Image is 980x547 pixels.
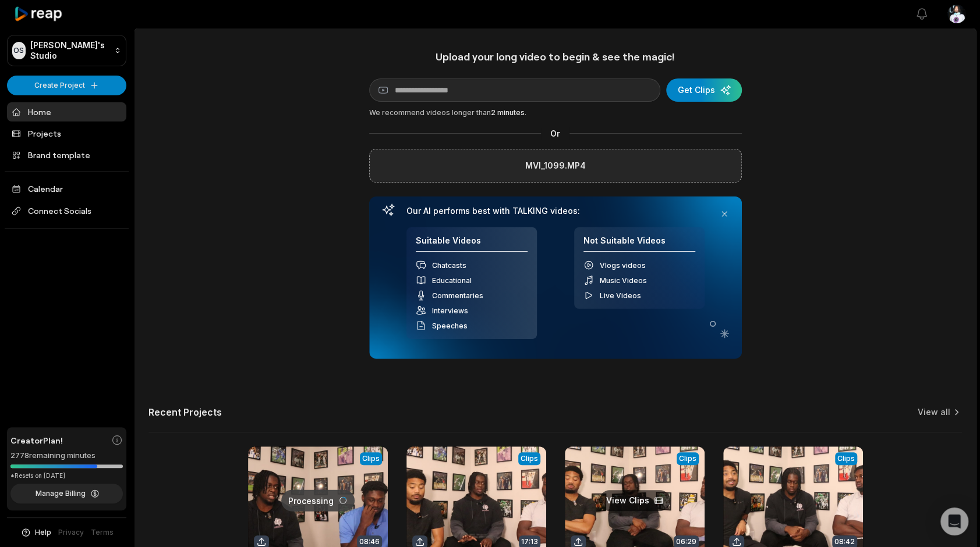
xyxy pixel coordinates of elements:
[7,179,126,198] a: Calendar
[918,406,950,418] a: View all
[10,450,123,462] div: 2778 remaining minutes
[148,406,222,418] h2: Recent Projects
[666,78,742,102] button: Get Clips
[10,434,63,446] span: Creator Plan!
[432,261,466,270] span: Chatcasts
[7,102,126,121] a: Home
[406,206,705,216] h3: Our AI performs best with TALKING videos:
[369,108,742,118] div: We recommend videos longer than .
[600,261,646,270] span: Vlogs videos
[12,42,26,59] div: OS
[940,507,968,535] div: Open Intercom Messenger
[491,108,525,117] span: 2 minutes
[10,471,123,480] div: *Resets on [DATE]
[525,159,586,173] label: MVI_1099.MP4
[416,235,528,252] h4: Suitable Videos
[541,127,569,140] span: Or
[432,306,468,315] span: Interviews
[583,235,695,252] h4: Not Suitable Videos
[7,124,126,143] a: Projects
[91,527,114,538] a: Terms
[600,276,647,285] span: Music Videos
[432,321,468,330] span: Speeches
[369,50,742,63] h1: Upload your long video to begin & see the magic!
[7,201,126,221] span: Connect Socials
[432,291,483,300] span: Commentaries
[10,484,123,503] button: Manage Billing
[600,291,641,300] span: Live Videos
[30,40,109,61] p: [PERSON_NAME]'s Studio
[58,527,84,538] a: Privacy
[7,145,126,165] a: Brand template
[20,527,51,538] button: Help
[432,276,472,285] span: Educational
[35,527,51,538] span: Help
[7,76,126,95] button: Create Project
